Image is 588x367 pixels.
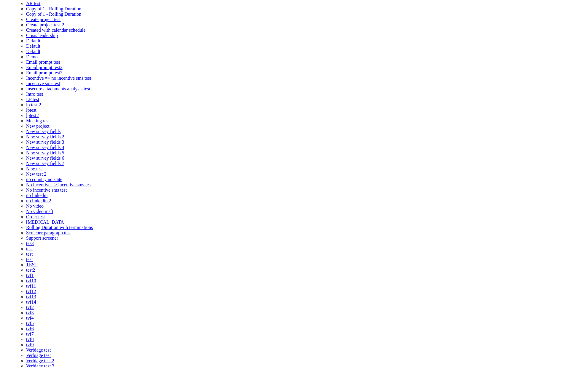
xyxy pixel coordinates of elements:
a: tvf9 [26,342,34,347]
a: tvf5 [26,321,34,326]
a: No video msft [26,209,53,214]
a: New survey fields [26,129,60,134]
a: Verbiage test [26,347,51,352]
a: Insecure attachments analysis test [26,86,90,91]
span: Create project test [26,17,60,22]
a: Verbiage test 2 [26,358,54,363]
span: TEST [26,262,37,267]
a: lptest2 [26,113,39,118]
span: Order test [26,214,45,219]
a: test [26,251,33,257]
a: New survey fields 4 [26,145,64,150]
a: tvf10 [26,278,36,283]
a: Verbiage test [26,353,51,358]
a: New test [26,166,43,171]
iframe: Chat Widget [558,339,588,367]
a: Create project test 2 [26,22,64,27]
a: Default [26,44,40,49]
a: test [26,257,33,262]
a: tvf1 [26,273,34,278]
a: New survey fields 7 [26,161,64,166]
a: tvf2 [26,305,34,310]
a: tvf3 [26,310,34,315]
span: Intro test [26,92,43,97]
a: New survey fields 5 [26,150,64,155]
a: New survey fields 2 [26,134,64,139]
a: Meeting test [26,118,50,123]
a: Incentive => no incentive sms test [26,76,91,81]
a: Email prompt test2 [26,65,63,70]
a: New survey fields 3 [26,140,64,145]
span: Copy of 1 - Rolling Duration [26,12,81,17]
a: No incentive => incentive sms test [26,182,92,187]
a: Support screener [26,235,58,241]
a: New project [26,124,50,129]
a: tes3 [26,241,34,246]
a: tvf6 [26,326,34,331]
a: Screener paragraph test [26,230,71,235]
a: no linkedin 2 [26,198,51,203]
a: Default [26,49,40,54]
a: LP test [26,97,39,102]
span: Default [26,38,40,43]
a: No incentive sms test [26,187,67,193]
a: New test 2 [26,172,46,177]
span: Rolling Duration with terminations [26,225,93,230]
a: AR test [26,1,40,6]
a: No video [26,203,44,209]
a: Demo [26,54,38,59]
a: Email prompt test3 [26,70,63,75]
a: tvf7 [26,331,34,336]
a: Crisis leadership [26,33,58,38]
a: New survey fields 6 [26,156,64,161]
a: tvf4 [26,315,34,320]
span: test [26,246,33,251]
a: [MEDICAL_DATA] [26,219,66,225]
a: Created with calendar schedule [26,28,85,33]
a: tvf13 [26,294,36,299]
span: tvf12 [26,289,36,294]
a: test2 [26,267,35,273]
a: Email prompt test [26,60,60,65]
a: tvf11 [26,283,36,289]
